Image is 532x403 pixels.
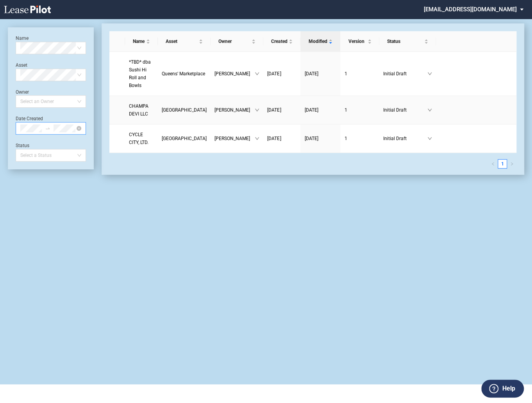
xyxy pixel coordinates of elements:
[162,135,207,142] a: [GEOGRAPHIC_DATA]
[344,135,375,142] a: 1
[211,31,264,52] th: Owner
[162,136,207,141] span: Kailua Shopping Center
[267,71,281,76] span: [DATE]
[267,70,296,78] a: [DATE]
[16,116,43,121] label: Date Created
[77,126,81,131] span: close-circle
[218,37,250,45] span: Owner
[498,160,507,168] a: 1
[344,136,347,141] span: 1
[304,70,336,78] a: [DATE]
[16,36,29,41] label: Name
[214,135,255,142] span: [PERSON_NAME]
[129,103,148,117] span: CHAMPA DEVI LLC
[507,159,516,169] button: right
[488,159,498,169] li: Previous Page
[162,70,207,78] a: Queens' Marketplace
[162,71,205,76] span: Queens' Marketplace
[158,31,211,52] th: Asset
[16,62,27,68] label: Asset
[16,89,29,95] label: Owner
[304,107,318,113] span: [DATE]
[427,136,432,141] span: down
[304,136,318,141] span: [DATE]
[340,31,379,52] th: Version
[267,106,296,114] a: [DATE]
[45,126,50,131] span: swap-right
[267,135,296,142] a: [DATE]
[308,37,327,45] span: Modified
[214,106,255,114] span: [PERSON_NAME]
[255,136,259,141] span: down
[45,126,50,131] span: to
[498,159,507,169] li: 1
[133,37,145,45] span: Name
[488,159,498,169] button: left
[300,31,340,52] th: Modified
[427,108,432,112] span: down
[129,59,151,88] span: *TBD* dba Sushi Hi Roll and Bowls
[344,71,347,76] span: 1
[383,106,427,114] span: Initial Draft
[344,70,375,78] a: 1
[348,37,366,45] span: Version
[125,31,158,52] th: Name
[129,102,154,118] a: CHAMPA DEVI LLC
[267,107,281,113] span: [DATE]
[427,71,432,76] span: down
[129,132,148,145] span: CYCLE CITY, LTD.
[344,107,347,113] span: 1
[129,131,154,146] a: CYCLE CITY, LTD.
[255,108,259,112] span: down
[271,37,287,45] span: Created
[263,31,300,52] th: Created
[510,162,514,166] span: right
[304,135,336,142] a: [DATE]
[162,107,207,113] span: Kailua Shopping Center
[255,71,259,76] span: down
[304,106,336,114] a: [DATE]
[166,37,197,45] span: Asset
[387,37,423,45] span: Status
[267,136,281,141] span: [DATE]
[162,106,207,114] a: [GEOGRAPHIC_DATA]
[383,135,427,142] span: Initial Draft
[502,383,515,394] label: Help
[214,70,255,78] span: [PERSON_NAME]
[379,31,436,52] th: Status
[491,162,495,166] span: left
[304,71,318,76] span: [DATE]
[344,106,375,114] a: 1
[481,380,524,398] button: Help
[129,58,154,89] a: *TBD* dba Sushi Hi Roll and Bowls
[16,143,29,148] label: Status
[507,159,516,169] li: Next Page
[383,70,427,78] span: Initial Draft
